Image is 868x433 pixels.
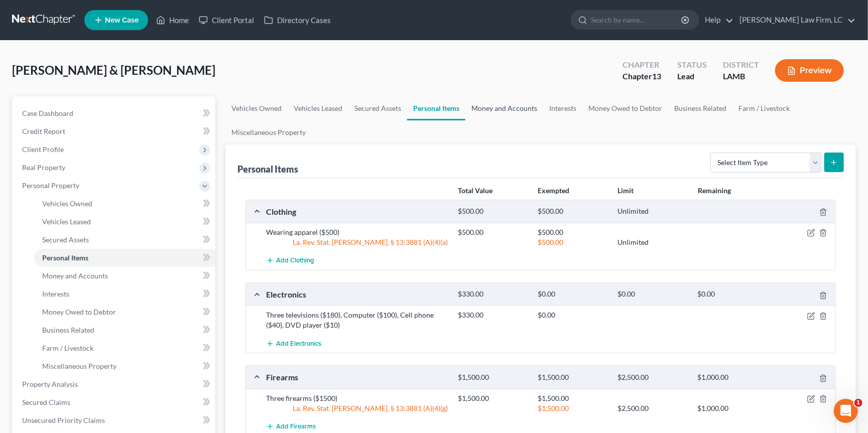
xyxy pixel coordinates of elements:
div: $500.00 [453,207,533,216]
span: Personal Property [22,181,79,190]
span: Farm / Livestock [42,344,93,352]
span: Vehicles Leased [42,217,91,226]
div: Wearing apparel ($500) [261,227,453,237]
div: District [723,59,759,71]
a: Money and Accounts [34,267,215,285]
a: Unsecured Priority Claims [14,411,215,429]
span: Vehicles Owned [42,199,92,208]
input: Search by name... [591,11,683,29]
strong: Remaining [698,186,731,195]
strong: Limit [618,186,634,195]
div: Clothing [261,206,453,217]
div: Chapter [623,59,661,71]
a: Case Dashboard [14,104,215,122]
strong: Total Value [458,186,492,195]
a: Personal Items [407,96,465,120]
div: $0.00 [533,310,612,320]
div: $0.00 [612,290,692,299]
a: Home [151,11,194,29]
a: Secured Assets [34,231,215,249]
div: LAMB [723,71,759,82]
div: Electronics [261,289,453,300]
a: Vehicles Leased [34,213,215,231]
span: Add Firearms [276,422,316,430]
strong: Exempted [538,186,569,195]
div: Unlimited [612,207,692,216]
button: Add Electronics [266,334,321,353]
span: Interests [42,290,69,298]
a: [PERSON_NAME] Law Firm, LC [734,11,855,29]
div: Firearms [261,372,453,382]
a: Secured Claims [14,393,215,411]
div: $330.00 [453,310,533,320]
div: Lead [677,71,707,82]
div: Three firearms ($1500) [261,393,453,403]
div: $1,500.00 [453,373,533,382]
div: $2,500.00 [612,403,692,413]
div: Personal Items [237,163,298,175]
span: Property Analysis [22,380,78,388]
div: $2,500.00 [612,373,692,382]
div: La. Rev. Stat. [PERSON_NAME]. § 13:3881 (A)(4)(a) [261,237,453,247]
a: Credit Report [14,122,215,140]
span: [PERSON_NAME] & [PERSON_NAME] [12,63,215,77]
div: Three televisions ($180), Computer ($100), Cell phone ($40), DVD player ($10) [261,310,453,330]
div: $0.00 [533,290,612,299]
button: Add Clothing [266,251,314,270]
iframe: Intercom live chat [834,399,858,423]
div: $1,000.00 [693,403,773,413]
div: $1,500.00 [533,403,612,413]
span: 13 [652,71,661,81]
a: Farm / Livestock [732,96,796,120]
span: Real Property [22,163,65,172]
a: Miscellaneous Property [225,120,312,145]
div: $500.00 [533,227,612,237]
a: Business Related [34,321,215,339]
span: Unsecured Priority Claims [22,416,105,424]
a: Client Portal [194,11,259,29]
div: La. Rev. Stat. [PERSON_NAME]. § 13:3881 (A)(4)(g) [261,403,453,413]
a: Property Analysis [14,375,215,393]
div: $1,500.00 [533,393,612,403]
div: $500.00 [453,227,533,237]
span: Add Electronics [276,340,321,348]
a: Personal Items [34,249,215,267]
span: Personal Items [42,253,88,262]
a: Vehicles Owned [34,195,215,213]
div: Status [677,59,707,71]
a: Farm / Livestock [34,339,215,357]
a: Directory Cases [259,11,336,29]
span: New Case [105,17,139,24]
div: $0.00 [693,290,773,299]
a: Vehicles Owned [225,96,288,120]
a: Money Owed to Debtor [582,96,668,120]
div: Unlimited [612,237,692,247]
span: Credit Report [22,127,65,135]
a: Money and Accounts [465,96,543,120]
a: Money Owed to Debtor [34,303,215,321]
span: Add Clothing [276,257,314,265]
span: Money Owed to Debtor [42,308,116,316]
div: $500.00 [533,207,612,216]
span: Case Dashboard [22,109,73,117]
span: Secured Assets [42,235,89,244]
div: $1,500.00 [533,373,612,382]
div: Chapter [623,71,661,82]
a: Miscellaneous Property [34,357,215,375]
a: Help [700,11,733,29]
a: Vehicles Leased [288,96,348,120]
span: Money and Accounts [42,271,108,280]
button: Preview [775,59,844,82]
a: Business Related [668,96,732,120]
div: $1,500.00 [453,393,533,403]
a: Secured Assets [348,96,407,120]
span: Client Profile [22,145,64,154]
span: Secured Claims [22,398,70,406]
div: $330.00 [453,290,533,299]
div: $500.00 [533,237,612,247]
span: Miscellaneous Property [42,362,116,370]
a: Interests [543,96,582,120]
span: 1 [854,399,862,407]
div: $1,000.00 [693,373,773,382]
span: Business Related [42,326,94,334]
